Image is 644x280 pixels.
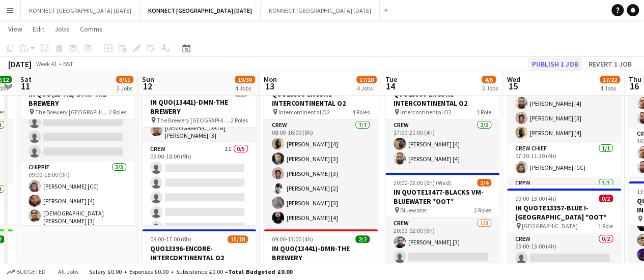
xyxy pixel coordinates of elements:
span: 14 [384,80,397,92]
a: View [4,22,26,36]
div: 2 Jobs [117,84,133,92]
span: 4 Roles [352,108,370,116]
span: 09:00-13:00 (4h) [272,235,313,243]
a: Jobs [50,22,74,36]
span: Sat [20,75,32,84]
app-job-card: 17:00-21:00 (4h)2/2QUO13396-ENCORE-INTERCONTINENTAL O2 Intercontinental O21 RoleCrew2/217:00-21:0... [385,75,499,169]
app-card-role: Crew Chief1/107:30-11:30 (4h)[PERSON_NAME] [CC] [507,143,621,177]
app-job-card: Updated09:00-18:00 (9h)3/8IN QUO(13441)-DMN-THE BREWERY The Brewery [GEOGRAPHIC_DATA], [STREET_AD... [142,75,256,225]
span: 20:00-02:00 (6h) (Wed) [394,179,451,186]
span: 2/2 [355,235,370,243]
span: 12 [141,80,154,92]
span: Intercontinental O2 [278,108,330,116]
div: 4 Jobs [235,84,255,92]
h3: QUO13396-ENCORE-INTERCONTINENTAL O2 [142,244,256,262]
h3: IN QUO(13441)-DMN-THE BREWERY [142,98,256,116]
span: 17/18 [356,76,377,83]
button: KONNECT [GEOGRAPHIC_DATA] [DATE] [140,1,261,20]
div: 3 Jobs [482,84,498,92]
h3: QUO13396-ENCORE-INTERCONTINENTAL O2 [385,89,499,108]
app-card-role: Crew7/708:00-16:00 (8h)[PERSON_NAME] [4][PERSON_NAME] [3][PERSON_NAME] [3][PERSON_NAME] [2][PERSO... [264,119,378,242]
span: 1 Role [477,108,491,116]
a: Edit [29,22,48,36]
span: Edit [33,24,44,34]
button: Publish 1 job [528,57,582,71]
span: 2 Roles [231,116,248,124]
span: 2 Roles [474,206,491,214]
div: 4 Jobs [357,84,376,92]
span: 17/22 [600,76,620,83]
span: 16 [627,80,641,92]
span: 19/30 [235,76,255,83]
span: Jobs [54,24,70,34]
span: All jobs [56,268,80,275]
h3: IN QUOTE13357-BLUE I-[GEOGRAPHIC_DATA] *OOT* [507,203,621,222]
app-card-role: Crew1I0/509:00-18:00 (9h) [142,143,256,237]
a: Comms [76,22,107,36]
span: 09:00-13:00 (4h) [515,195,556,202]
div: BST [63,60,73,68]
span: View [8,24,22,34]
span: 13 [262,80,277,92]
span: Comms [80,24,103,34]
span: Tue [385,75,397,84]
span: Intercontinental O2 [400,108,452,116]
app-card-role: Crew3/307:30-11:30 (4h)[PERSON_NAME] [4][PERSON_NAME] [3][PERSON_NAME] [4] [507,79,621,143]
span: Bluewater [400,206,427,214]
button: Revert 1 job [584,57,636,71]
h3: IN QUO(13441)-DMN-THE BREWERY [264,244,378,262]
span: 8/11 [116,76,133,83]
h3: IN QUOTE13477-BLACKS VM-BLUEWATER *OOT* [385,188,499,206]
div: 4 Jobs [600,84,620,92]
div: Salary £0.00 + Expenses £0.00 + Subsistence £0.00 = [89,268,292,275]
span: Sun [142,75,154,84]
span: 15/18 [228,235,248,243]
h3: IN QUO(13441)-DMN-THE BREWERY [20,89,134,108]
span: 4/6 [482,76,496,83]
button: KONNECT [GEOGRAPHIC_DATA] [DATE] [21,1,140,20]
span: 2 Roles [109,108,126,116]
button: Budgeted [5,266,47,277]
span: Budgeted [16,268,46,275]
app-card-role: Crew2/217:00-21:00 (4h)[PERSON_NAME] [4][PERSON_NAME] [4] [385,119,499,169]
span: [GEOGRAPHIC_DATA] [522,222,578,230]
app-card-role: Crew3/3 [507,177,621,241]
div: [DATE] [8,59,32,69]
app-job-card: 08:00-17:00 (9h)12/12QUO13396-ENCORE-INTERCONTINENTAL O2 Intercontinental O24 RolesCrew7/708:00-1... [264,75,378,225]
span: Week 41 [34,60,59,68]
span: 15 [506,80,520,92]
span: Wed [507,75,520,84]
app-job-card: 07:30-03:59 (20h29m) (Thu)8/8QUO13354-VEO EVENTS-THE GHERKIN The Gherkin4 RolesCrew3/307:30-11:30... [507,34,621,184]
h3: QUO13396-ENCORE-INTERCONTINENTAL O2 [264,89,378,108]
app-job-card: 09:00-18:00 (9h)8/11IN QUO(13441)-DMN-THE BREWERY The Brewery [GEOGRAPHIC_DATA], [STREET_ADDRESS]... [20,75,134,225]
span: Mon [264,75,277,84]
span: Thu [629,75,641,84]
button: KONNECT [GEOGRAPHIC_DATA] [DATE] [261,1,380,20]
span: 2/4 [477,179,491,186]
app-card-role: CHIPPIE3/309:00-18:00 (9h)[PERSON_NAME] [CC][PERSON_NAME] [4][DEMOGRAPHIC_DATA][PERSON_NAME] [3] [20,162,134,229]
span: 0/2 [599,195,613,202]
span: 09:00-17:00 (8h) [150,235,191,243]
span: The Brewery [GEOGRAPHIC_DATA], [STREET_ADDRESS] [35,108,109,116]
span: 11 [19,80,32,92]
span: Total Budgeted £0.00 [228,268,292,275]
span: 1 Role [598,222,613,230]
span: The Brewery [GEOGRAPHIC_DATA], [STREET_ADDRESS] [157,116,231,124]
